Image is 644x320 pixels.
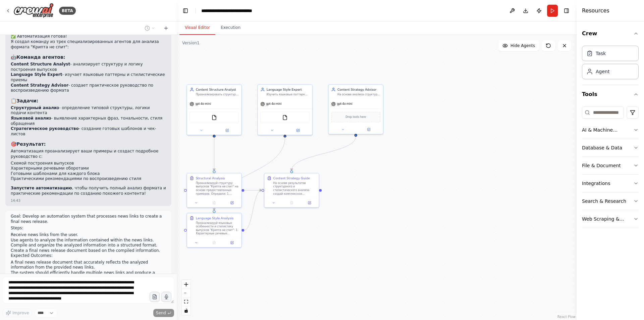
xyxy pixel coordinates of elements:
[13,3,54,18] img: Logo
[182,280,191,315] div: React Flow controls
[11,243,166,248] li: Compile and organize the analyzed information into a structured format.
[596,68,609,75] div: Agent
[201,7,270,14] nav: breadcrumb
[582,210,639,228] button: Web Scraping & Browsing
[11,72,166,83] li: - изучает языковые паттерны и стилистические приемы
[582,175,639,192] button: Integrations
[11,126,79,131] strong: Стратегическое руководство
[273,181,316,195] div: На основе результатов структурного и стилистического анализа создай комплексное руководство по во...
[215,128,240,133] button: Open in side panel
[582,104,639,233] div: Tools
[181,6,190,15] button: Hide left sidebar
[11,186,166,196] p: , чтобы получить полный анализ формата и практические рекомендации по созданию похожего контента!
[186,173,242,208] div: Structural AnalysisПроанализируй структуру выпусков "Крипта не спит" на основе предоставленных пр...
[11,161,166,166] li: Схемой построения выпусков
[212,115,217,120] img: FileReadTool
[337,102,353,106] span: gpt-4o-mini
[212,137,287,210] g: Edge from b1a438d2-4e32-4d9f-8357-4af1568caf56 to bf277fd6-fefa-4887-9794-c3e792018403
[582,24,639,43] button: Crew
[11,270,166,281] li: The system should efficiently handle multiple news links and produce a coherent and comprehensive...
[337,87,380,92] div: Content Strategy Advisor
[582,139,639,156] button: Database & Data
[3,309,32,317] button: Improve
[511,43,535,48] span: Hide Agents
[11,39,166,50] p: Я создал команду из трех специализированных агентов для анализа формата "Крипта не спит":
[11,126,166,137] li: - создание готовых шаблонов и чек-листов
[582,198,626,204] div: Search & Research
[285,128,311,133] button: Open in side panel
[273,176,310,180] div: Content Strategy Guide
[182,306,191,315] button: toggle interactivity
[11,214,166,224] p: Goal: Develop an automation system that processes news links to create a final news release.
[289,137,358,171] g: Edge from 8c1a0c66-0452-4f68-bcea-e7083ffec055 to 690563eb-6564-4319-bf06-adebd3ba52e7
[179,21,215,35] button: Visual Editor
[12,310,29,316] span: Improve
[11,253,166,259] p: Expected Outcomes:
[11,226,166,231] p: Steps:
[11,97,166,104] h3: 📋
[11,34,166,39] h2: ✅ Автоматизация готова!
[212,137,216,170] g: Edge from 19918790-0f51-4bfc-ac33-185b50772db1 to cfcee9bb-1c80-4e7d-bca9-609dc43169a3
[186,84,242,135] div: Content Structure AnalystПроанализировать структуру и логику построения криптоновостных выпусков ...
[11,116,51,121] strong: Языковой анализ
[582,162,621,169] div: File & Document
[182,298,191,306] button: fit view
[498,40,539,51] button: Hide Agents
[11,116,166,126] li: - выявление характерных фраз, тональности, стиля обращения
[266,102,282,106] span: gpt-4o-mini
[244,188,261,192] g: Edge from cfcee9bb-1c80-4e7d-bca9-609dc43169a3 to 690563eb-6564-4319-bf06-adebd3ba52e7
[196,221,239,235] div: Проанализируй языковые особенности и стилистику выпусков "Крипта не спит": 1. Характерные речевые...
[186,213,242,248] div: Language Style AnalysisПроанализируй языковые особенности и стилистику выпусков "Крипта не спит":...
[205,200,224,205] button: No output available
[182,280,191,289] button: zoom in
[196,93,239,96] div: Проанализировать структуру и логику построения криптоновостных выпусков "Крипта не спит", выявить...
[11,83,68,88] strong: Content Strategy Advisor
[257,84,313,135] div: Language Style ExpertИзучить языковые паттерны, стилистические приемы и тональность выпусков "Кри...
[11,62,166,72] li: - анализирует структуру и логику построения выпусков
[11,149,166,159] p: Автоматизация проанализирует ваши примеры и создаст подробное руководство с:
[11,62,70,66] strong: Content Structure Analyst
[11,171,166,177] li: Готовыми шаблонами для каждого блока
[11,260,166,270] li: A final news release document that accurately reflects the analyzed information from the provided...
[11,248,166,254] li: Create a final news release document based on the compiled information.
[182,40,200,46] div: Version 1
[59,7,76,15] div: BETA
[582,7,609,15] h4: Resources
[267,87,310,92] div: Language Style Expert
[328,84,383,134] div: Content Strategy AdvisorНа основе анализа структуры и стиля создать практические рекомендации для...
[156,310,166,316] span: Send
[356,127,381,132] button: Open in side panel
[11,166,166,171] li: Характерными речевыми оборотами
[16,54,65,60] strong: Команда агентов:
[282,200,301,205] button: No output available
[264,173,319,208] div: Content Strategy GuideНа основе результатов структурного и стилистического анализа создай комплек...
[196,176,225,180] div: Structural Analysis
[196,216,234,220] div: Language Style Analysis
[16,98,38,103] strong: Задачи:
[582,144,622,151] div: Database & Data
[582,127,633,133] div: AI & Machine Learning
[224,240,239,245] button: Open in side panel
[16,141,46,147] strong: Результат:
[150,292,160,302] button: Upload files
[161,24,171,32] button: Start a new chat
[337,93,380,96] div: На основе анализа структуры и стиля создать практические рекомендации для воспроизведения формата...
[582,85,639,104] button: Tools
[582,192,639,210] button: Search & Research
[11,54,166,60] h3: 🤖
[302,200,317,205] button: Open in side panel
[267,93,310,96] div: Изучить языковые паттерны, стилистические приемы и тональность выпусков "Крипта не спит". Выявить...
[557,315,576,319] a: React Flow attribution
[11,198,20,203] div: 14:43
[11,232,166,238] li: Receive news links from the user.
[11,141,166,147] h3: 🎯
[11,83,166,93] li: - создает практическое руководство по воспроизведению формата
[11,238,166,243] li: Use agents to analyze the information contained within the news links.
[11,72,62,77] strong: Language Style Expert
[582,121,639,139] button: AI & Machine Learning
[215,21,246,35] button: Execution
[582,216,633,222] div: Web Scraping & Browsing
[582,43,639,85] div: Crew
[182,289,191,298] button: zoom out
[596,50,606,57] div: Task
